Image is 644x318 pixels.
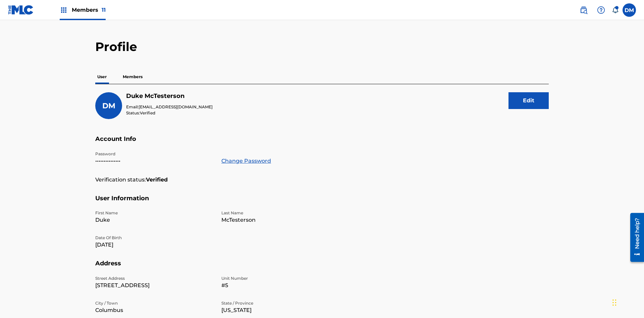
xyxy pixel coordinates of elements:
[221,306,339,314] p: [US_STATE]
[623,3,636,17] div: User Menu
[95,39,549,54] h2: Profile
[140,110,155,115] span: Verified
[146,176,168,184] strong: Verified
[221,300,339,306] p: State / Province
[95,306,213,314] p: Columbus
[95,281,213,289] p: [STREET_ADDRESS]
[95,210,213,216] p: First Name
[625,210,644,265] iframe: Resource Center
[612,293,616,313] div: Drag
[102,101,115,110] span: DM
[139,104,213,109] span: [EMAIL_ADDRESS][DOMAIN_NAME]
[95,300,213,306] p: City / Town
[95,260,549,275] h5: Address
[8,5,34,15] img: MLC Logo
[221,210,339,216] p: Last Name
[221,281,339,289] p: #5
[597,6,605,14] img: help
[126,92,213,100] h5: Duke McTesterson
[221,275,339,281] p: Unit Number
[121,70,145,84] p: Members
[60,6,68,14] img: Top Rightsholders
[577,3,590,17] a: Public Search
[95,235,213,241] p: Date Of Birth
[126,104,213,110] p: Email:
[95,195,549,210] h5: User Information
[594,3,608,17] div: Help
[508,92,549,109] button: Edit
[610,286,644,318] iframe: Chat Widget
[580,6,588,14] img: search
[95,151,213,157] p: Password
[72,6,106,14] span: Members
[95,176,146,184] p: Verification status:
[95,70,109,84] p: User
[221,216,339,224] p: McTesterson
[95,135,549,151] h5: Account Info
[95,216,213,224] p: Duke
[612,7,619,13] div: Notifications
[95,157,213,165] p: •••••••••••••••
[95,241,213,249] p: [DATE]
[95,275,213,281] p: Street Address
[102,7,106,13] span: 11
[221,157,271,165] a: Change Password
[126,110,213,116] p: Status:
